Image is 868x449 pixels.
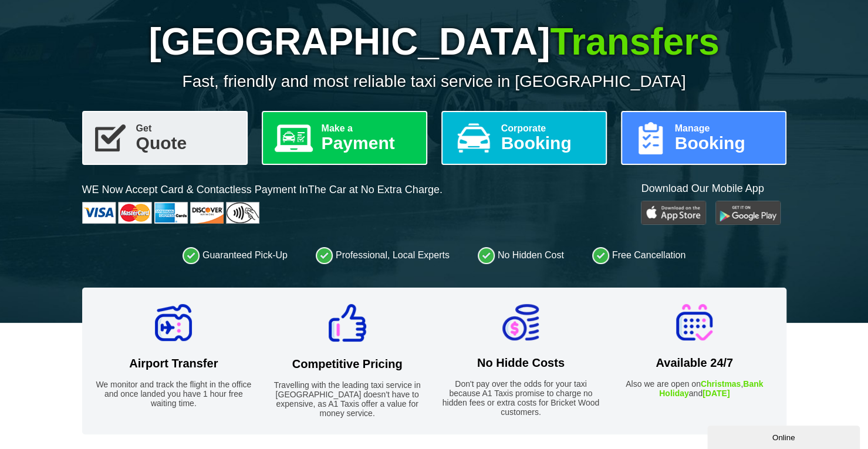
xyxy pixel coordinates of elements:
p: Travelling with the leading taxi service in [GEOGRAPHIC_DATA] doesn't have to expensive, as A1 Ta... [267,380,427,418]
h2: No Hidde Costs [441,356,601,370]
strong: [DATE] [702,389,729,398]
strong: Christmas [701,379,741,389]
h2: Airport Transfer [94,357,254,370]
strong: Bank Holiday [659,379,763,398]
p: We monitor and track the flight in the office and once landed you have 1 hour free waiting time. [94,380,254,408]
li: Guaranteed Pick-Up [183,247,288,264]
a: ManageBooking [621,111,786,165]
li: Free Cancellation [592,247,685,264]
img: No Hidde Costs Icon [502,304,539,340]
p: WE Now Accept Card & Contactless Payment In [82,183,443,197]
h2: Competitive Pricing [267,357,427,371]
li: No Hidden Cost [478,247,564,264]
span: Make a [322,124,417,133]
span: Transfers [550,21,719,63]
span: The Car at No Extra Charge. [308,184,443,195]
span: Manage [675,124,776,133]
li: Professional, Local Experts [316,247,450,264]
img: Google Play [715,201,781,225]
p: Fast, friendly and most reliable taxi service in [GEOGRAPHIC_DATA] [82,72,786,91]
img: Competitive Pricing Icon [329,304,366,342]
p: Download Our Mobile App [641,181,786,196]
h2: Available 24/7 [614,356,775,370]
span: Get [136,124,237,133]
h1: [GEOGRAPHIC_DATA] [82,20,786,63]
p: Don't pay over the odds for your taxi because A1 Taxis promise to charge no hidden fees or extra ... [441,379,601,417]
p: Also we are open on , and [614,379,775,398]
img: Available 24/7 Icon [676,304,712,340]
a: GetQuote [82,111,248,165]
a: CorporateBooking [441,111,607,165]
img: Airport Transfer Icon [155,304,192,341]
img: Cards [82,202,259,224]
iframe: chat widget [707,423,862,449]
img: Play Store [641,201,706,225]
a: Make aPayment [262,111,427,165]
span: Corporate [501,124,596,133]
